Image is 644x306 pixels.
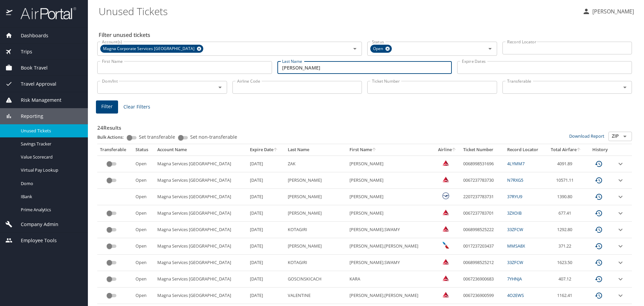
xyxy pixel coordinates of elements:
td: [DATE] [247,238,285,255]
span: Magna Corporate Services [GEOGRAPHIC_DATA] [100,45,199,52]
button: expand row [616,193,625,201]
td: [DATE] [247,205,285,222]
button: expand row [616,176,625,184]
td: 1292.80 [546,222,586,238]
a: 7YHNJA [507,276,522,282]
td: [PERSON_NAME].[PERSON_NAME] [347,238,434,255]
span: Virtual Pay Lookup [21,167,80,173]
td: [DATE] [247,271,285,288]
td: 371.22 [546,238,586,255]
td: Magna Services [GEOGRAPHIC_DATA] [155,189,247,205]
span: Employee Tools [12,237,57,244]
td: 0068998525212 [461,255,504,271]
span: Prime Analytics [21,207,80,213]
span: Reporting [12,113,43,120]
td: 0067236900599 [461,288,504,304]
img: American Airlines [442,242,449,249]
th: Airline [434,144,461,156]
td: ZAK [285,156,346,172]
button: expand row [616,259,625,267]
td: Magna Services [GEOGRAPHIC_DATA] [155,238,247,255]
th: Account Name [155,144,247,156]
td: 0068998531696 [461,156,504,172]
span: Clear Filters [123,103,150,111]
span: Trips [12,48,32,55]
span: Risk Management [12,96,61,104]
td: 1623.50 [546,255,586,271]
span: Unused Tickets [21,128,80,134]
button: expand row [616,160,625,168]
td: 407.12 [546,271,586,288]
th: First Name [347,144,434,156]
td: [PERSON_NAME] [347,172,434,189]
button: sort [452,148,457,152]
img: airportal-logo.png [13,7,76,20]
button: Open [350,44,360,53]
td: 10571.11 [546,172,586,189]
th: Ticket Number [461,144,504,156]
th: History [586,144,614,156]
td: Open [133,189,155,205]
h1: Unused Tickets [99,1,577,21]
td: KOTAGIRI [285,255,346,271]
td: [PERSON_NAME].[PERSON_NAME] [347,288,434,304]
div: Magna Corporate Services [GEOGRAPHIC_DATA] [100,45,203,53]
span: Dashboards [12,32,48,39]
td: Open [133,271,155,288]
td: Open [133,255,155,271]
span: Set non-transferable [190,135,237,139]
td: Magna Services [GEOGRAPHIC_DATA] [155,222,247,238]
button: expand row [616,292,625,300]
a: MMSA8X [507,243,525,249]
button: expand row [616,275,625,283]
td: Open [133,205,155,222]
img: Delta Airlines [442,209,449,216]
span: Value Scorecard [21,154,80,160]
button: Open [620,132,630,141]
td: KARA [347,271,434,288]
th: Last Name [285,144,346,156]
a: 37RYU9 [507,193,522,200]
td: [PERSON_NAME] [285,172,346,189]
td: [DATE] [247,255,285,271]
h2: Filter unused tickets [99,30,633,40]
span: Travel Approval [12,80,56,88]
td: [DATE] [247,172,285,189]
td: Magna Services [GEOGRAPHIC_DATA] [155,172,247,189]
img: Delta Airlines [442,291,449,298]
a: 4O2EWS [507,292,524,298]
img: Delta Airlines [442,258,449,265]
td: [PERSON_NAME] [285,205,346,222]
span: Company Admin [12,221,58,228]
td: [DATE] [247,288,285,304]
td: [PERSON_NAME] [347,189,434,205]
td: Open [133,172,155,189]
span: Set transferable [139,135,175,139]
img: Delta Airlines [442,275,449,281]
td: [PERSON_NAME] [347,205,434,222]
td: 0067237783730 [461,172,504,189]
button: Filter [96,100,118,114]
button: expand row [616,242,625,250]
td: [PERSON_NAME].SWAMY [347,255,434,271]
td: Open [133,222,155,238]
td: [PERSON_NAME] [347,156,434,172]
h3: 24 Results [97,120,632,132]
td: 1390.80 [546,189,586,205]
td: Magna Services [GEOGRAPHIC_DATA] [155,205,247,222]
td: 0068998525222 [461,222,504,238]
td: 0017237203437 [461,238,504,255]
span: Book Travel [12,64,48,72]
a: Download Report [569,133,604,139]
div: Open [370,45,392,53]
td: VALENTINE [285,288,346,304]
td: Open [133,156,155,172]
img: Delta Airlines [442,176,449,183]
span: Open [370,45,387,52]
span: Savings Tracker [21,141,80,147]
a: N7RXG5 [507,177,523,183]
td: 1162.41 [546,288,586,304]
button: expand row [616,226,625,234]
img: icon-airportal.png [6,7,13,20]
td: [DATE] [247,222,285,238]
